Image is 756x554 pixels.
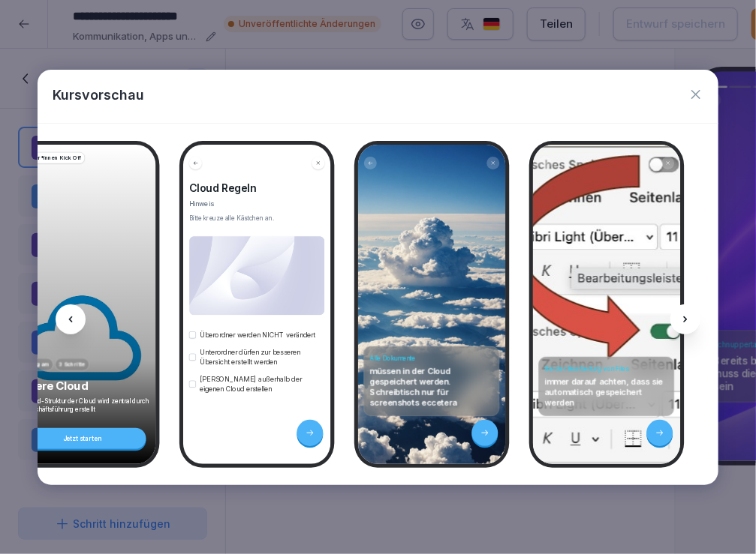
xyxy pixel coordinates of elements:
p: Die Grund-Struktur der Cloud wird zentral durch die Geschäftsführung erstellt [14,397,151,414]
p: Kursvorschau [53,85,144,105]
p: Überordner werden NICHT verändert [200,330,316,340]
p: müssen in der Cloud gespeichert werden. Schreibtisch nur für screenshots eccetera [371,366,494,408]
p: [PERSON_NAME] außerhalb der eigenen Cloud erstellen [200,374,325,394]
h4: Alle Dokumente [371,354,494,362]
p: Fällig am [26,361,50,369]
img: ImageAndTextPreview.jpg [189,236,325,316]
p: 3 Schritte [59,361,86,369]
h4: Bei der Bearbeitung von Files [546,364,669,373]
h4: Cloud Regeln [189,182,325,195]
p: immer darauf achten, dass sie automatisch gespeichert werden [546,376,669,408]
div: Bitte kreuze alle Kästchen an. [189,214,325,223]
p: Hinweis [189,199,325,209]
div: Jetzt starten [18,428,146,449]
p: Unterordner dürfen zur besseren Übersicht erstellt werden [200,347,325,367]
p: Manager*innen Kick Off [17,154,82,162]
p: Unsere Cloud [14,379,151,393]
